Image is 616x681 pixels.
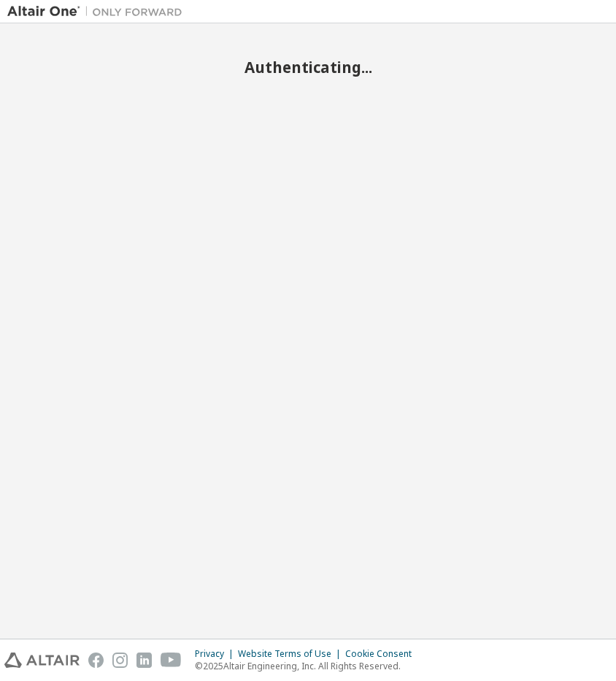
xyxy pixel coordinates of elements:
[161,653,182,668] img: youtube.svg
[7,4,190,19] img: Altair One
[195,648,238,660] div: Privacy
[195,660,420,672] p: © 2025 Altair Engineering, Inc. All Rights Reserved.
[238,648,345,660] div: Website Terms of Use
[136,653,152,668] img: linkedin.svg
[7,58,609,77] h2: Authenticating...
[4,653,80,668] img: altair_logo.svg
[345,648,420,660] div: Cookie Consent
[112,653,128,668] img: instagram.svg
[88,653,104,668] img: facebook.svg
